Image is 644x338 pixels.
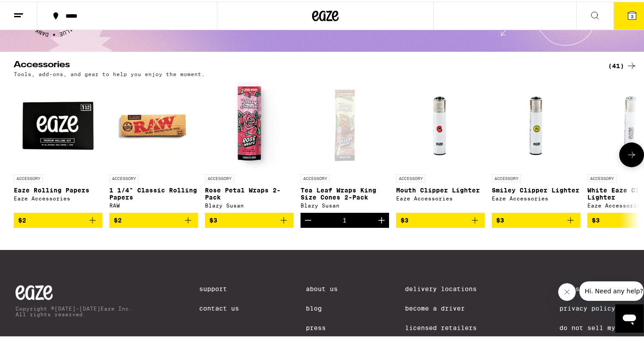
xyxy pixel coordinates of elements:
p: ACCESSORY [587,173,617,181]
p: Smiley Clipper Lighter [492,185,580,192]
p: Rose Petal Wraps 2-Pack [205,185,293,199]
div: Blazy Susan [205,201,293,207]
a: Licensed Retailers [405,323,493,330]
img: Eaze Accessories - Smiley Clipper Lighter [492,80,580,168]
img: RAW - 1 1/4" Classic Rolling Papers [109,80,198,168]
span: $3 [496,215,504,222]
iframe: Message from company [579,280,644,299]
p: Eaze Rolling Papers [14,185,102,192]
iframe: Button to launch messaging window [615,303,644,331]
a: (41) [608,59,637,69]
span: $3 [209,215,217,222]
span: $2 [18,215,26,222]
div: Eaze Accessories [396,194,485,200]
p: ACCESSORY [301,173,330,181]
a: Do Not Sell My Info [559,323,635,330]
h2: Accessories [14,59,594,69]
a: Support [199,284,239,291]
p: ACCESSORY [109,173,139,181]
a: Blog [306,303,338,310]
p: ACCESSORY [396,173,425,181]
span: $3 [401,215,409,222]
p: ACCESSORY [14,173,43,181]
div: Eaze Accessories [492,194,580,200]
a: Privacy Policy [559,303,635,310]
p: 1 1/4" Classic Rolling Papers [109,185,198,199]
span: $3 [592,215,600,222]
span: 3 [631,12,633,17]
a: Open page for Tea Leaf Wraps King Size Cones 2-Pack from Blazy Susan [301,80,389,211]
img: Eaze Accessories - Mouth Clipper Lighter [396,80,485,168]
button: Add to bag [396,211,485,226]
p: Copyright © [DATE]-[DATE] Eaze Inc. All rights reserved. [15,304,132,315]
div: 1 [343,215,347,222]
a: Open page for Rose Petal Wraps 2-Pack from Blazy Susan [205,80,293,211]
button: Add to bag [109,211,198,226]
a: Delivery Locations [405,284,493,291]
p: Tea Leaf Wraps King Size Cones 2-Pack [301,185,389,199]
img: Eaze Accessories - Eaze Rolling Papers [14,80,102,168]
button: Add to bag [14,211,102,226]
a: About Us [306,284,338,291]
p: Tools, add-ons, and gear to help you enjoy the moment. [14,69,205,75]
img: Blazy Susan - Rose Petal Wraps 2-Pack [205,80,293,168]
button: Add to bag [205,211,293,226]
button: Add to bag [492,211,580,226]
div: Eaze Accessories [14,194,102,200]
a: Become a Driver [405,303,493,310]
p: ACCESSORY [205,173,234,181]
iframe: Close message [558,281,576,299]
div: Blazy Susan [301,201,389,207]
p: ACCESSORY [492,173,521,181]
a: Open page for 1 1/4" Classic Rolling Papers from RAW [109,80,198,211]
button: Decrement [301,211,316,226]
a: Contact Us [199,303,239,310]
a: Open page for Eaze Rolling Papers from Eaze Accessories [14,80,102,211]
a: Open page for Smiley Clipper Lighter from Eaze Accessories [492,80,580,211]
button: Increment [374,211,389,226]
span: $2 [114,215,122,222]
a: Press [306,323,338,330]
p: Mouth Clipper Lighter [396,185,485,192]
div: RAW [109,201,198,207]
a: Open page for Mouth Clipper Lighter from Eaze Accessories [396,80,485,211]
